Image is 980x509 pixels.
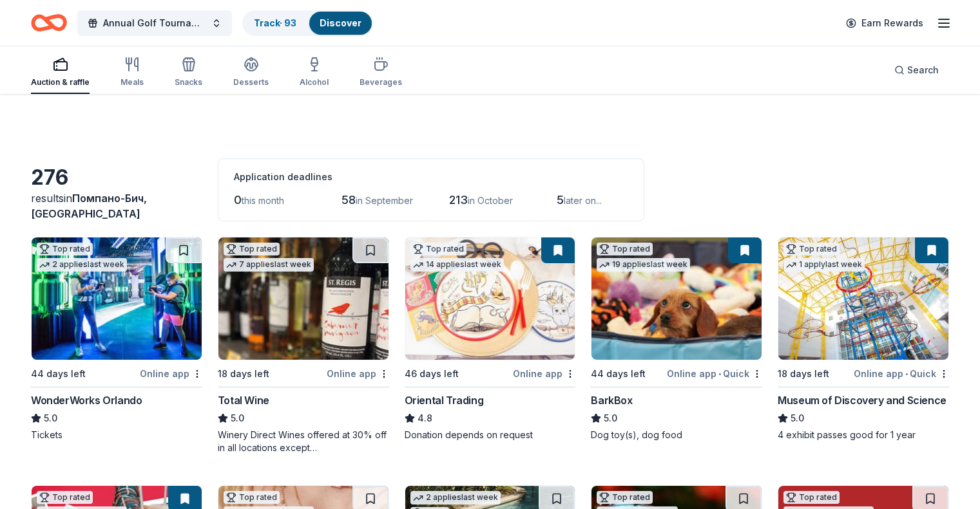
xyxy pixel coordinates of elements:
[591,366,646,382] div: 44 days left
[591,429,762,441] div: Dog toy(s), dog food
[356,195,413,206] span: in September
[234,193,242,207] span: 0
[468,195,513,206] span: in October
[405,393,484,408] div: Oriental Trading
[242,10,373,36] button: Track· 93Discover
[31,165,202,190] div: 276
[778,366,829,382] div: 18 days left
[884,57,949,83] button: Search
[405,237,576,441] a: Image for Oriental TradingTop rated14 applieslast week46 days leftOnline appOriental Trading4.8Do...
[31,192,147,220] span: Помпано-Бич, [GEOGRAPHIC_DATA]
[410,258,504,272] div: 14 applies last week
[175,77,202,88] div: Snacks
[320,17,361,28] a: Discover
[224,491,280,504] div: Top rated
[778,393,946,408] div: Museum of Discovery and Science
[410,491,501,504] div: 2 applies last week
[405,366,459,382] div: 46 days left
[300,51,329,94] button: Alcohol
[778,237,948,360] img: Image for Museum of Discovery and Science
[218,366,269,382] div: 18 days left
[300,77,329,88] div: Alcohol
[31,190,202,221] div: results
[854,366,949,382] div: Online app Quick
[405,429,576,441] div: Donation depends on request
[341,193,356,207] span: 58
[791,411,804,426] span: 5.0
[218,237,389,360] img: Image for Total Wine
[37,258,127,272] div: 2 applies last week
[224,258,314,272] div: 7 applies last week
[218,393,269,408] div: Total Wine
[597,491,653,504] div: Top rated
[907,62,939,78] span: Search
[233,77,269,88] div: Desserts
[604,411,617,426] span: 5.0
[120,77,144,88] div: Meals
[218,429,389,454] div: Winery Direct Wines offered at 30% off in all locations except [GEOGRAPHIC_DATA], [GEOGRAPHIC_DAT...
[557,193,564,207] span: 5
[234,169,628,185] div: Application deadlines
[449,193,468,207] span: 213
[905,369,908,379] span: •
[254,17,296,28] a: Track· 93
[31,192,147,220] span: in
[718,369,721,379] span: •
[31,393,142,408] div: WonderWorks Orlando
[218,237,389,454] a: Image for Total WineTop rated7 applieslast week18 days leftOnline appTotal Wine5.0Winery Direct W...
[242,195,284,206] span: this month
[591,237,762,441] a: Image for BarkBoxTop rated19 applieslast week44 days leftOnline app•QuickBarkBox5.0Dog toy(s), do...
[783,258,865,272] div: 1 apply last week
[783,243,840,255] div: Top rated
[360,77,402,88] div: Beverages
[31,77,90,88] div: Auction & raffle
[31,8,67,38] a: Home
[327,366,389,382] div: Online app
[31,237,202,441] a: Image for WonderWorks OrlandoTop rated2 applieslast week44 days leftOnline appWonderWorks Orlando...
[513,366,575,382] div: Online app
[591,393,632,408] div: BarkBox
[405,237,575,360] img: Image for Oriental Trading
[31,429,202,441] div: Tickets
[77,10,232,36] button: Annual Golf Tournament
[778,429,949,441] div: 4 exhibit passes good for 1 year
[32,237,202,360] img: Image for WonderWorks Orlando
[44,411,57,426] span: 5.0
[778,237,949,441] a: Image for Museum of Discovery and ScienceTop rated1 applylast week18 days leftOnline app•QuickMus...
[783,491,840,504] div: Top rated
[418,411,432,426] span: 4.8
[37,243,93,255] div: Top rated
[120,51,144,94] button: Meals
[360,51,402,94] button: Beverages
[410,243,466,255] div: Top rated
[103,15,206,31] span: Annual Golf Tournament
[140,366,202,382] div: Online app
[597,243,653,255] div: Top rated
[231,411,244,426] span: 5.0
[175,51,202,94] button: Snacks
[233,51,269,94] button: Desserts
[37,491,93,504] div: Top rated
[564,195,602,206] span: later on...
[31,366,86,382] div: 44 days left
[597,258,690,272] div: 19 applies last week
[838,12,931,35] a: Earn Rewards
[31,51,90,94] button: Auction & raffle
[667,366,762,382] div: Online app Quick
[224,243,280,255] div: Top rated
[591,237,762,360] img: Image for BarkBox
